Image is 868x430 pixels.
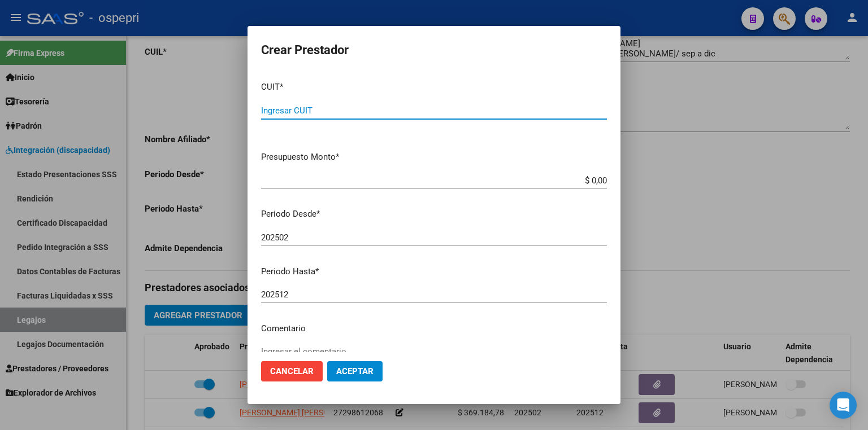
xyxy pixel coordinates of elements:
div: Open Intercom Messenger [830,392,857,419]
span: Aceptar [336,366,374,376]
button: Aceptar [327,361,383,381]
h2: Crear Prestador [261,40,607,61]
p: Periodo Desde [261,208,607,221]
p: Presupuesto Monto [261,151,607,164]
p: Periodo Hasta [261,265,607,278]
p: CUIT [261,81,607,94]
p: Comentario [261,322,607,335]
button: Cancelar [261,361,323,381]
span: Cancelar [270,366,314,376]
